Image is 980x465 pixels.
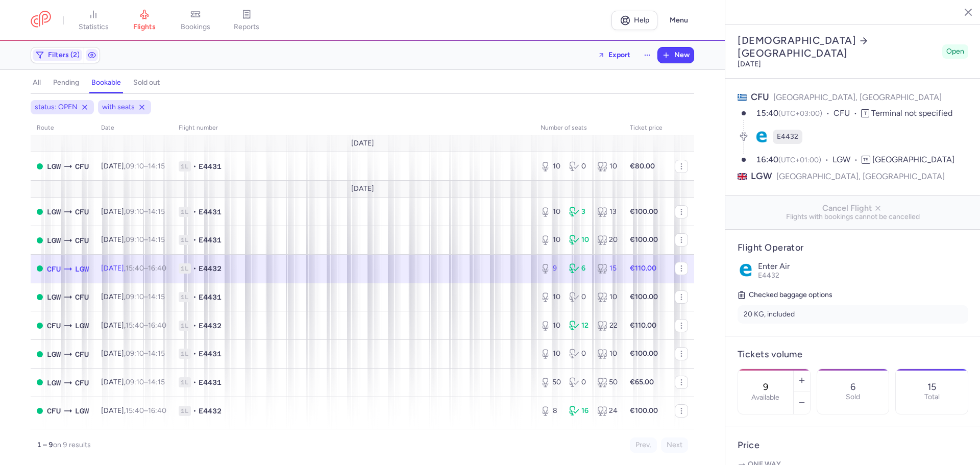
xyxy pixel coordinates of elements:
[738,305,968,324] li: 20 KG, included
[179,292,191,302] span: 1L
[221,9,272,32] a: reports
[193,406,197,416] span: •
[630,162,655,170] strong: €80.00
[351,185,374,193] span: [DATE]
[91,78,121,87] h4: bookable
[101,235,165,244] span: [DATE],
[193,349,197,359] span: •
[850,382,855,392] p: 6
[199,377,222,387] span: E4431
[179,235,191,245] span: 1L
[199,349,222,359] span: E4431
[193,292,197,302] span: •
[630,264,656,273] strong: €110.00
[179,207,191,217] span: 1L
[597,349,618,359] div: 10
[569,321,590,331] div: 12
[597,263,618,274] div: 15
[126,349,144,358] time: 09:10
[47,405,61,417] span: CFU
[569,406,590,416] div: 16
[541,161,561,172] div: 10
[181,22,210,32] span: bookings
[148,207,165,216] time: 14:15
[630,321,656,330] strong: €110.00
[37,440,53,449] strong: 1 – 9
[754,130,769,144] figure: E4 airline logo
[630,207,658,216] strong: €100.00
[872,155,954,164] span: [GEOGRAPHIC_DATA]
[630,378,654,386] strong: €65.00
[541,292,561,302] div: 10
[541,349,561,359] div: 10
[569,292,590,302] div: 0
[75,291,89,303] span: CFU
[199,263,222,274] span: E4432
[861,109,869,117] span: T
[179,377,191,387] span: 1L
[846,393,860,401] p: Sold
[738,34,938,60] h2: [DEMOGRAPHIC_DATA] [GEOGRAPHIC_DATA]
[541,377,561,387] div: 50
[778,109,822,118] span: (UTC+03:00)
[634,16,649,24] span: Help
[101,162,165,170] span: [DATE],
[179,349,191,359] span: 1L
[862,156,870,164] span: TS
[611,11,657,30] a: Help
[126,235,165,244] span: –
[53,440,91,449] span: on 9 results
[738,242,968,254] h4: Flight Operator
[126,292,144,301] time: 09:10
[101,292,165,301] span: [DATE],
[148,406,166,415] time: 16:40
[778,156,821,164] span: (UTC+01:00)
[126,349,165,358] span: –
[541,263,561,274] div: 9
[569,377,590,387] div: 0
[102,102,135,112] span: with seats
[35,102,78,112] span: status: OPEN
[179,406,191,416] span: 1L
[75,235,89,246] span: CFU
[95,120,173,136] th: date
[33,78,41,87] h4: all
[630,292,658,301] strong: €100.00
[630,406,658,415] strong: €100.00
[871,108,952,118] span: Terminal not specified
[773,92,942,102] span: [GEOGRAPHIC_DATA], [GEOGRAPHIC_DATA]
[664,11,694,30] button: Menu
[193,263,197,274] span: •
[101,349,165,358] span: [DATE],
[126,162,165,170] span: –
[47,263,61,275] span: CFU
[101,321,166,330] span: [DATE],
[946,46,964,57] span: Open
[351,139,374,148] span: [DATE]
[47,377,61,388] span: LGW
[597,207,618,217] div: 13
[608,51,630,59] span: Export
[193,161,197,172] span: •
[193,377,197,387] span: •
[199,292,222,302] span: E4431
[658,47,694,63] button: New
[53,78,79,87] h4: pending
[47,235,61,246] span: LGW
[179,161,191,172] span: 1L
[75,377,89,388] span: CFU
[597,161,618,172] div: 10
[119,9,170,32] a: flights
[738,289,968,301] h5: Checked baggage options
[47,206,61,217] span: LGW
[541,207,561,217] div: 10
[173,120,534,136] th: Flight number
[31,47,84,63] button: Filters (2)
[148,292,165,301] time: 14:15
[126,264,144,273] time: 15:40
[193,235,197,245] span: •
[597,321,618,331] div: 22
[126,292,165,301] span: –
[126,235,144,244] time: 09:10
[541,406,561,416] div: 8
